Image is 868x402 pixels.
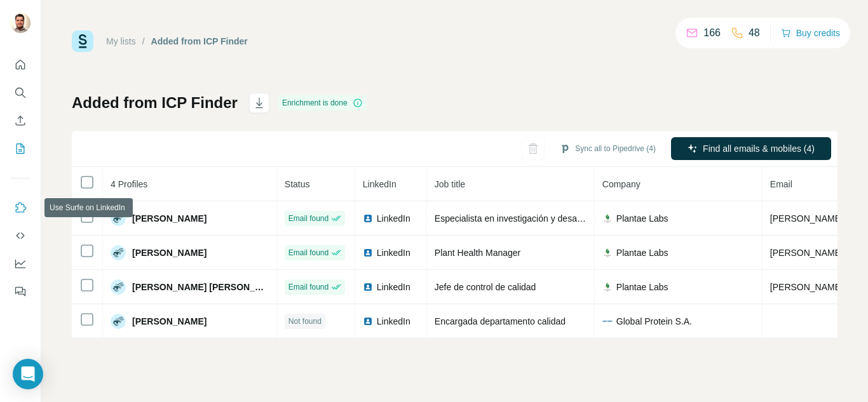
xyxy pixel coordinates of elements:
[602,248,613,258] img: company-logo
[602,179,641,189] span: Company
[132,281,269,293] span: [PERSON_NAME] [PERSON_NAME]
[10,109,31,132] button: Enrich CSV
[770,179,792,189] span: Email
[10,53,31,76] button: Quick start
[132,315,207,328] span: [PERSON_NAME]
[10,252,31,275] button: Dashboard
[111,211,126,226] img: Avatar
[106,36,136,46] a: My lists
[551,139,665,158] button: Sync all to Pipedrive (4)
[278,95,367,111] div: Enrichment is done
[671,137,831,160] button: Find all emails & mobiles (4)
[10,224,31,247] button: Use Surfe API
[435,179,465,189] span: Job title
[363,282,373,292] img: LinkedIn logo
[435,248,520,258] span: Plant Health Manager
[377,281,410,293] span: LinkedIn
[142,35,145,48] li: /
[111,179,147,189] span: 4 Profiles
[288,316,322,327] span: Not found
[703,142,815,155] span: Find all emails & mobiles (4)
[602,213,613,224] img: company-logo
[435,316,566,326] span: Encargada departamento calidad
[111,279,126,295] img: Avatar
[781,24,840,42] button: Buy credits
[602,282,613,292] img: company-logo
[749,25,760,41] p: 48
[10,137,31,160] button: My lists
[616,212,668,225] span: Plantae Labs
[13,359,43,389] div: Open Intercom Messenger
[288,213,329,224] span: Email found
[132,246,207,259] span: [PERSON_NAME]
[363,179,397,189] span: LinkedIn
[703,25,721,41] p: 166
[72,93,238,113] h1: Added from ICP Finder
[377,246,410,259] span: LinkedIn
[285,179,310,189] span: Status
[602,316,613,326] img: company-logo
[435,213,597,224] span: Especialista en investigación y desarrollo
[616,246,668,259] span: Plantae Labs
[616,315,692,328] span: Global Protein S.A.
[363,316,373,326] img: LinkedIn logo
[377,212,410,225] span: LinkedIn
[363,248,373,258] img: LinkedIn logo
[10,13,31,33] img: Avatar
[288,281,329,293] span: Email found
[72,30,93,52] img: Surfe Logo
[151,35,248,48] div: Added from ICP Finder
[616,281,668,293] span: Plantae Labs
[132,212,207,225] span: [PERSON_NAME]
[111,314,126,329] img: Avatar
[435,282,536,292] span: Jefe de control de calidad
[288,247,329,258] span: Email found
[10,280,31,303] button: Feedback
[10,196,31,219] button: Use Surfe on LinkedIn
[363,213,373,224] img: LinkedIn logo
[111,245,126,260] img: Avatar
[377,315,410,328] span: LinkedIn
[10,81,31,104] button: Search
